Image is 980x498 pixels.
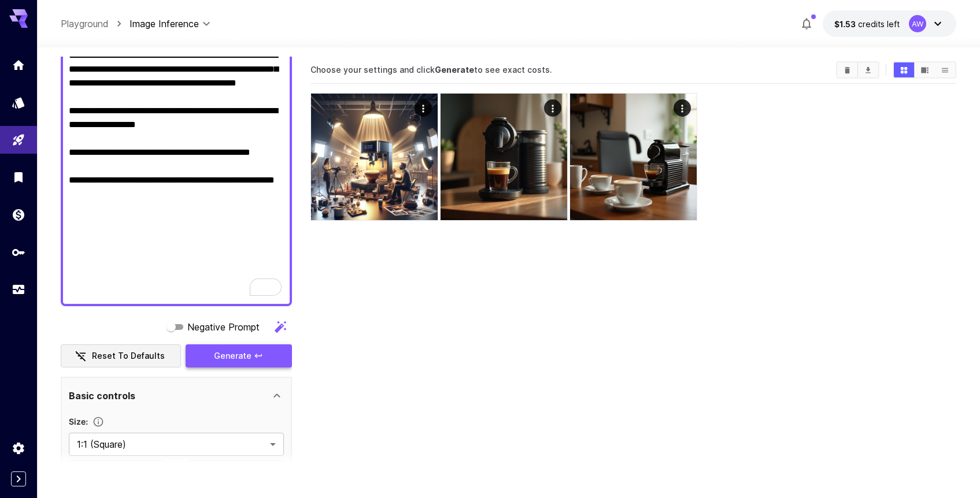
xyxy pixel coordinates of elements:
[837,62,857,77] button: Clear Images
[214,349,252,363] span: Generate
[909,15,926,32] div: AW
[12,245,25,259] div: API Keys
[570,94,697,220] img: 9k=
[894,62,914,77] button: Show images in grid view
[823,10,956,37] button: $1.5317AW
[69,382,284,410] div: Basic controls
[915,62,935,77] button: Show images in video view
[88,416,109,428] button: Adjust the dimensions of the generated image by specifying its width and height in pixels, or sel...
[311,94,438,220] img: 2Q==
[12,441,25,455] div: Settings
[12,133,25,147] div: Playground
[12,166,25,181] div: Library
[61,344,181,368] button: Reset to defaults
[187,320,260,334] span: Negative Prompt
[69,389,135,403] p: Basic controls
[12,95,25,110] div: Models
[61,17,109,31] a: Playground
[12,283,25,297] div: Usage
[935,62,955,77] button: Show images in list view
[186,344,292,368] button: Generate
[12,58,25,72] div: Home
[11,471,26,486] button: Expand sidebar
[69,417,88,426] span: Size :
[834,18,900,30] div: $1.5317
[61,17,130,31] nav: breadcrumb
[834,19,858,29] span: $1.53
[858,19,900,29] span: credits left
[415,99,432,117] div: Actions
[130,17,199,31] span: Image Inference
[12,207,25,222] div: Wallet
[858,62,878,77] button: Download All
[77,437,265,451] span: 1:1 (Square)
[435,65,474,75] b: Generate
[893,61,956,79] div: Show images in grid viewShow images in video viewShow images in list view
[310,65,552,75] span: Choose your settings and click to see exact costs.
[544,99,561,117] div: Actions
[674,99,691,117] div: Actions
[836,61,879,79] div: Clear ImagesDownload All
[441,94,567,220] img: 9k=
